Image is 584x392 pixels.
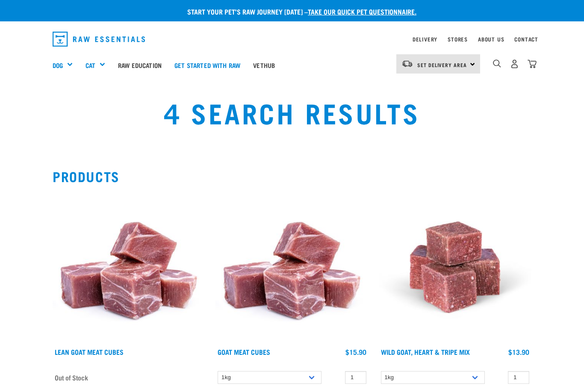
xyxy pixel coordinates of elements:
img: Goat Heart Tripe 8451 [379,191,531,343]
h1: 4 Search Results [113,97,472,127]
input: 1 [508,371,529,384]
span: Out of Stock [55,371,88,384]
input: 1 [345,371,366,384]
a: Contact [514,38,538,41]
div: $15.90 [345,348,366,356]
img: home-icon@2x.png [528,59,537,68]
div: $13.90 [508,348,529,356]
a: Cat [86,60,95,70]
img: home-icon-1@2x.png [493,59,501,68]
h2: Products [53,168,531,184]
a: Stores [448,38,468,41]
a: Vethub [247,48,281,82]
img: Raw Essentials Logo [53,32,145,47]
a: Raw Education [112,48,168,82]
nav: dropdown navigation [46,28,538,50]
img: 1184 Wild Goat Meat Cubes Boneless 01 [53,191,205,343]
img: 1184 Wild Goat Meat Cubes Boneless 01 [215,191,368,343]
span: Set Delivery Area [417,63,467,66]
a: Get started with Raw [168,48,247,82]
img: van-moving.png [401,60,413,68]
a: Dog [53,60,63,70]
a: Delivery [413,38,437,41]
a: Goat Meat Cubes [218,350,270,354]
a: About Us [478,38,504,41]
a: Wild Goat, Heart & Tripe Mix [381,350,470,354]
a: Lean Goat Meat Cubes [55,350,124,354]
a: take our quick pet questionnaire. [308,9,416,13]
img: user.png [510,59,519,68]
